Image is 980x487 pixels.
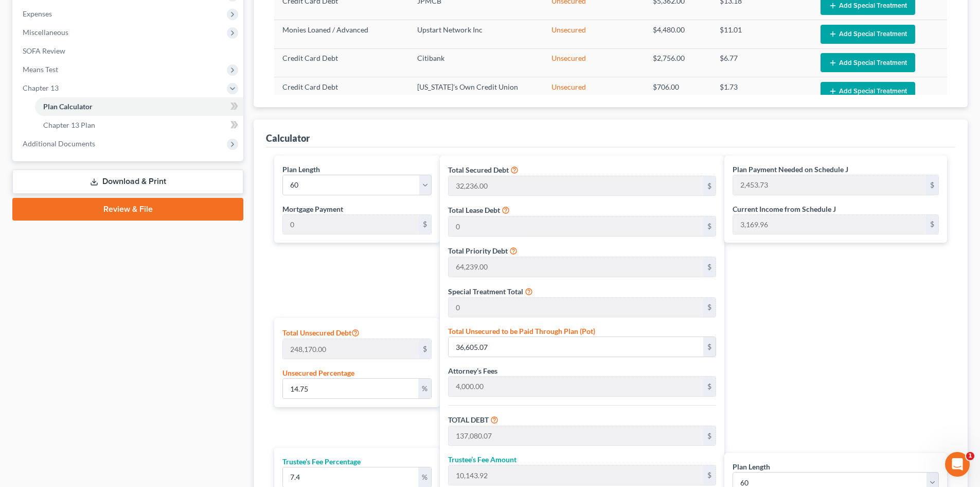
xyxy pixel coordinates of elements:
[282,204,343,214] label: Mortgage Payment
[703,426,716,446] div: $
[821,82,915,101] button: Add Special Treatment
[543,77,644,105] td: Unsecured
[703,337,716,357] div: $
[409,20,544,48] td: Upstart Network Inc
[448,245,508,256] label: Total Priority Debt
[283,379,418,398] input: 0.00
[282,164,320,175] label: Plan Length
[23,9,52,18] span: Expenses
[418,379,431,398] div: %
[274,20,409,48] td: Monies Loaned / Advanced
[266,132,310,144] div: Calculator
[733,461,770,472] label: Plan Length
[419,339,431,359] div: $
[282,326,360,339] label: Total Unsecured Debt
[703,216,716,236] div: $
[23,139,95,148] span: Additional Documents
[733,164,848,175] label: Plan Payment Needed on Schedule J
[43,121,95,129] span: Chapter 13 Plan
[448,365,497,376] label: Attorney’s Fees
[703,257,716,277] div: $
[409,77,544,105] td: [US_STATE]'s Own Credit Union
[821,25,915,44] button: Add Special Treatment
[448,414,489,425] label: TOTAL DEBT
[821,53,915,72] button: Add Special Treatment
[43,102,93,111] span: Plan Calculator
[23,65,58,74] span: Means Test
[711,20,812,48] td: $11.01
[448,205,500,215] label: Total Lease Debt
[449,176,703,196] input: 0.00
[733,204,836,214] label: Current Income from Schedule J
[409,48,544,77] td: Citibank
[703,298,716,317] div: $
[282,456,361,467] label: Trustee’s Fee Percentage
[419,215,431,234] div: $
[645,48,712,77] td: $2,756.00
[449,298,703,317] input: 0.00
[645,77,712,105] td: $706.00
[733,175,926,195] input: 0.00
[449,337,703,357] input: 0.00
[274,48,409,77] td: Credit Card Debt
[966,452,974,460] span: 1
[283,339,419,359] input: 0.00
[543,20,644,48] td: Unsecured
[23,46,65,55] span: SOFA Review
[23,83,59,92] span: Chapter 13
[645,20,712,48] td: $4,480.00
[703,176,716,196] div: $
[448,286,523,297] label: Special Treatment Total
[945,452,970,477] iframe: Intercom live chat
[274,77,409,105] td: Credit Card Debt
[35,97,243,116] a: Plan Calculator
[543,48,644,77] td: Unsecured
[703,377,716,396] div: $
[12,198,243,221] a: Review & File
[711,48,812,77] td: $6.77
[448,164,509,175] label: Total Secured Debt
[703,465,716,485] div: $
[449,426,703,446] input: 0.00
[283,215,419,234] input: 0.00
[449,377,703,396] input: 0.00
[12,170,243,194] a: Download & Print
[23,28,68,37] span: Miscellaneous
[449,465,703,485] input: 0.00
[711,77,812,105] td: $1.73
[733,215,926,234] input: 0.00
[449,216,703,236] input: 0.00
[418,467,431,487] div: %
[282,367,354,378] label: Unsecured Percentage
[448,454,516,465] label: Trustee’s Fee Amount
[14,42,243,60] a: SOFA Review
[448,326,595,337] label: Total Unsecured to be Paid Through Plan (Pot)
[449,257,703,277] input: 0.00
[926,175,938,195] div: $
[35,116,243,135] a: Chapter 13 Plan
[283,467,418,487] input: 0.00
[926,215,938,234] div: $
